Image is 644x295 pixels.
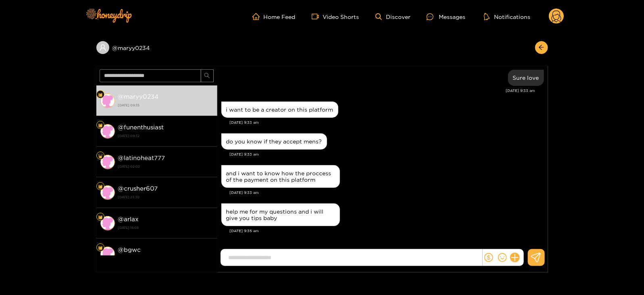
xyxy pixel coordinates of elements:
strong: @ maryy0234 [118,93,159,100]
div: Oct. 1, 9:33 am [221,165,340,188]
strong: [DATE] 09:35 [118,102,213,109]
strong: [DATE] 23:30 [118,193,213,201]
div: [DATE] 9:33 am [230,152,544,157]
div: [DATE] 9:35 am [230,228,544,234]
img: conversation [100,155,115,169]
span: smile [498,253,507,262]
img: conversation [100,93,115,108]
button: search [201,69,214,82]
img: conversation [100,124,115,139]
strong: [DATE] 09:32 [118,132,213,139]
img: conversation [100,247,115,261]
div: and i want to know how the proccess of the payment on this platform [226,170,335,183]
a: Discover [375,13,411,20]
div: Sure love [513,75,539,81]
button: arrow-left [535,41,548,54]
span: dollar [484,253,493,262]
img: Fan Level [98,154,103,158]
img: Fan Level [98,123,103,128]
div: i want to be a creator on this platform [226,106,333,113]
div: do you know if they accept mens? [226,138,322,145]
a: Home Feed [252,13,296,20]
strong: [DATE] 18:08 [118,224,213,231]
span: arrow-left [538,44,544,51]
span: search [204,73,210,79]
div: Oct. 1, 9:35 am [221,204,340,226]
span: user [99,44,106,51]
img: Fan Level [98,92,103,97]
div: Oct. 1, 9:33 am [221,133,327,150]
div: [DATE] 9:33 am [230,120,544,125]
strong: @ crusher607 [118,185,158,192]
img: Fan Level [98,215,103,220]
strong: [DATE] 18:08 [118,255,213,262]
div: [DATE] 9:33 am [221,88,536,93]
button: dollar [483,251,495,264]
span: video-camera [312,13,323,20]
img: conversation [100,216,115,231]
span: home [252,13,264,20]
strong: @ bgwc [118,246,141,253]
img: Fan Level [98,245,103,250]
strong: @ latinoheat777 [118,154,165,161]
div: help me for my questions and i will give you tips baby [226,208,335,221]
strong: @ funenthusiast [118,124,164,131]
div: Oct. 1, 9:33 am [221,102,338,118]
div: @maryy0234 [96,41,217,54]
strong: @ arlax [118,216,139,222]
div: Oct. 1, 9:33 am [508,70,544,86]
img: Fan Level [98,184,103,189]
a: Video Shorts [312,13,359,20]
div: [DATE] 9:33 am [230,190,544,195]
img: conversation [100,185,115,200]
strong: [DATE] 02:02 [118,163,213,170]
div: Messages [427,12,465,21]
button: Notifications [481,12,533,21]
